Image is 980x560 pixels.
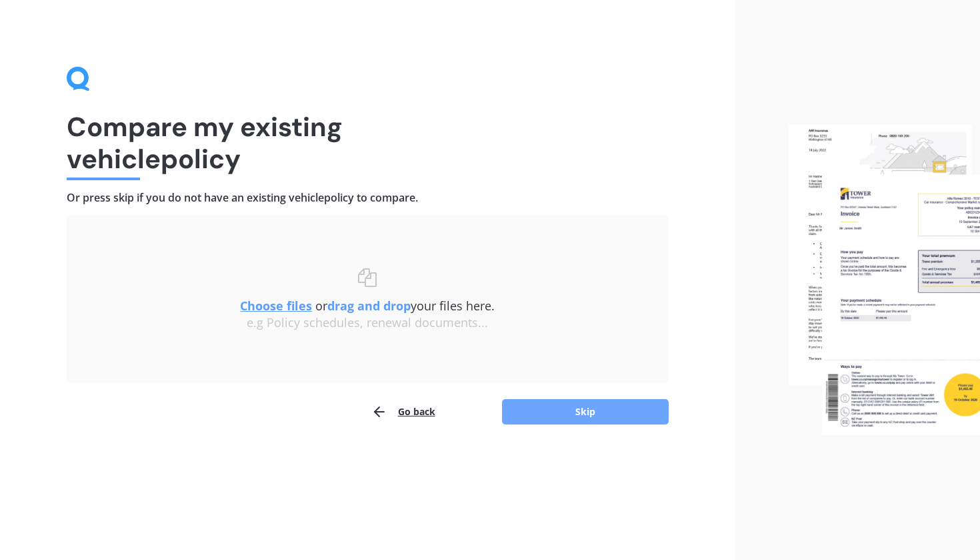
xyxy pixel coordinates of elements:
button: Skip [502,399,669,425]
button: Go back [371,398,435,425]
u: Choose files [240,298,312,314]
b: drag and drop [327,298,411,314]
div: e.g Policy schedules, renewal documents... [93,316,642,330]
h1: Compare my existing vehicle policy [67,111,669,175]
span: or your files here. [240,298,495,314]
h4: Or press skip if you do not have an existing vehicle policy to compare. [67,191,669,205]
